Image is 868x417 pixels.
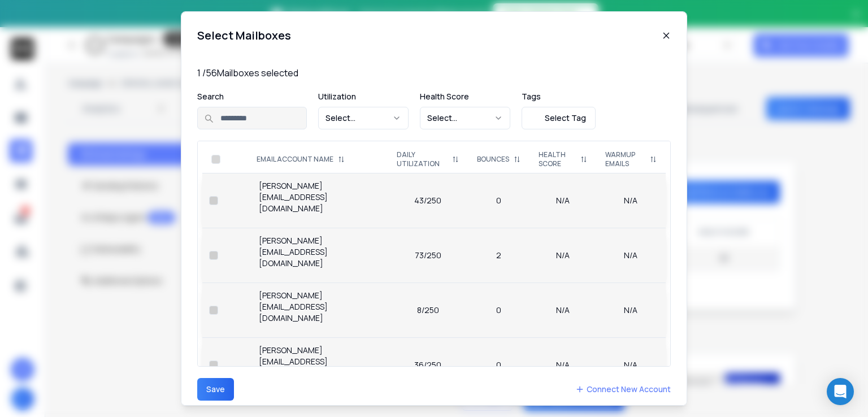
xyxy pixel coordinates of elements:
p: Utilization [318,91,409,102]
div: Open Intercom Messenger [827,378,854,405]
p: WARMUP EMAILS [605,150,645,168]
p: Health Score [420,91,510,102]
button: Select... [318,107,409,129]
p: DAILY UTILIZATION [397,150,448,168]
p: 1 / 56 Mailboxes selected [197,66,671,80]
p: Tags [522,91,596,102]
p: HEALTH SCORE [539,150,575,168]
button: Select Tag [522,107,596,129]
button: Select... [420,107,510,129]
p: Search [197,91,307,102]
